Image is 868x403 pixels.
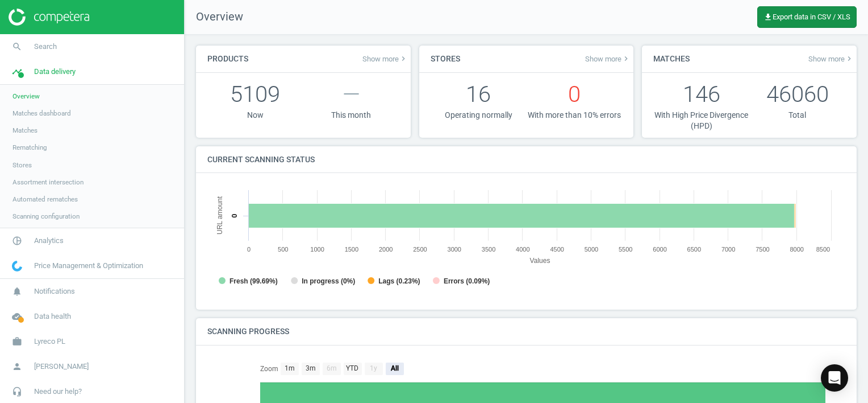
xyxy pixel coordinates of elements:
p: With more than 10% errors [526,110,622,121]
span: Lyreco PL [34,336,65,347]
p: With High Price Divergence (HPD) [653,110,749,132]
p: 0 [526,79,622,110]
i: headset_mic [6,381,28,402]
i: cloud_done [6,306,28,327]
span: Price Management & Optimization [34,261,143,271]
p: Operating normally [431,110,527,121]
h4: Matches [642,46,701,72]
h4: Current scanning status [196,146,326,173]
span: Notifications [34,286,75,297]
span: Assortment intersection [12,178,84,187]
i: person [6,356,28,377]
span: Stores [12,161,32,170]
text: 3500 [482,246,495,253]
tspan: In progress (0%) [302,277,355,285]
p: This month [303,110,399,121]
i: keyboard_arrow_right [399,54,408,63]
i: notifications [6,281,28,302]
span: Data delivery [34,67,76,77]
p: 146 [653,79,749,110]
span: Search [34,42,57,52]
text: 2500 [413,246,427,253]
text: 7500 [756,246,769,253]
img: ajHJNr6hYgQAAAAASUVORK5CYII= [9,9,89,26]
i: search [6,36,28,57]
span: Automated rematches [12,195,78,204]
a: Show morekeyboard_arrow_right [585,54,631,63]
div: Open Intercom Messenger [821,364,848,392]
a: Show morekeyboard_arrow_right [808,54,854,63]
span: Rematching [12,143,47,152]
text: 4000 [516,246,529,253]
text: 4500 [550,246,564,253]
span: Show more [808,54,854,63]
text: 2000 [379,246,393,253]
text: Zoom [260,365,278,373]
text: 3m [306,364,316,372]
a: Show morekeyboard_arrow_right [362,54,408,63]
text: 5500 [619,246,632,253]
span: Data health [34,311,71,322]
span: Show more [362,54,408,63]
span: Export data in CSV / XLS [763,13,850,22]
i: keyboard_arrow_right [621,54,631,63]
text: 0 [247,246,251,253]
text: 1y [370,364,377,372]
text: 7000 [721,246,735,253]
text: 5000 [585,246,598,253]
p: 46060 [749,79,845,110]
text: 1000 [310,246,324,253]
span: [PERSON_NAME] [34,361,89,372]
i: timeline [6,61,28,83]
p: 5109 [207,79,303,110]
text: All [390,364,399,372]
tspan: Errors (0.09%) [444,277,490,285]
h4: Products [196,46,260,72]
i: pie_chart_outlined [6,230,28,252]
span: Scanning configuration [12,212,80,221]
img: wGWNvw8QSZomAAAAABJRU5ErkJggg== [12,261,22,272]
span: Show more [585,54,631,63]
tspan: Values [530,257,550,265]
text: 3000 [448,246,461,253]
i: keyboard_arrow_right [845,54,854,63]
span: Analytics [34,236,64,246]
p: Total [749,110,845,121]
p: Now [207,110,303,121]
tspan: Lags (0.23%) [378,277,420,285]
text: 8000 [790,246,803,253]
text: 0 [230,214,239,218]
h4: Scanning progress [196,318,301,345]
button: get_appExport data in CSV / XLS [757,6,857,28]
h4: Stores [419,46,471,72]
i: work [6,331,28,352]
p: 16 [431,79,527,110]
i: get_app [763,13,773,22]
tspan: URL amount [216,196,224,235]
text: YTD [346,364,358,372]
text: 1m [285,364,295,372]
text: 1500 [345,246,358,253]
span: Matches [12,126,37,135]
span: Need our help? [34,386,82,397]
span: Matches dashboard [12,109,71,118]
text: 6000 [653,246,666,253]
span: Overview [12,92,40,101]
span: — [343,81,360,108]
span: Overview [185,9,243,25]
text: 6500 [687,246,701,253]
text: 8500 [816,246,830,253]
text: 500 [278,246,288,253]
tspan: Fresh (99.69%) [229,277,278,285]
text: 6m [327,364,337,372]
